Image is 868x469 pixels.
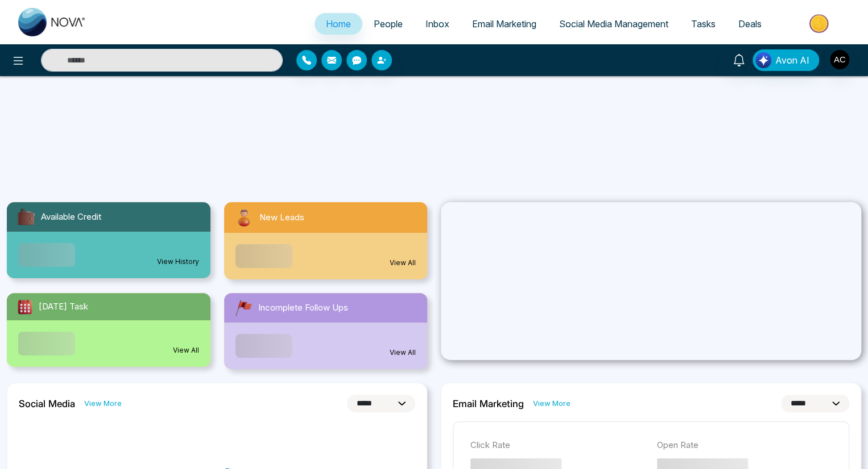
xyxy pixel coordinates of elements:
[217,202,435,279] a: New LeadsView All
[233,207,255,228] img: newLeads.svg
[470,439,646,452] p: Click Rate
[755,52,771,68] img: Lead Flow
[374,18,403,30] span: People
[326,18,351,30] span: Home
[16,207,36,227] img: availableCredit.svg
[315,13,362,35] a: Home
[753,49,819,71] button: Avon AI
[657,439,832,452] p: Open Rate
[39,300,88,313] span: [DATE] Task
[680,13,727,35] a: Tasks
[16,298,34,316] img: todayTask.svg
[173,345,199,355] a: View All
[233,298,254,318] img: followUps.svg
[414,13,461,35] a: Inbox
[472,18,536,30] span: Email Marketing
[775,53,809,67] span: Avon AI
[258,301,348,315] span: Incomplete Follow Ups
[830,50,849,69] img: User Avatar
[548,13,680,35] a: Social Media Management
[533,398,571,409] a: View More
[362,13,414,35] a: People
[738,18,762,30] span: Deals
[691,18,716,30] span: Tasks
[217,293,435,369] a: Incomplete Follow UpsView All
[425,18,449,30] span: Inbox
[157,257,199,267] a: View History
[259,211,304,224] span: New Leads
[390,258,416,268] a: View All
[559,18,668,30] span: Social Media Management
[779,11,861,36] img: Market-place.gif
[18,8,86,36] img: Nova CRM Logo
[390,347,416,358] a: View All
[727,13,773,35] a: Deals
[453,398,524,409] h2: Email Marketing
[19,398,75,409] h2: Social Media
[84,398,122,409] a: View More
[41,211,101,224] span: Available Credit
[461,13,548,35] a: Email Marketing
